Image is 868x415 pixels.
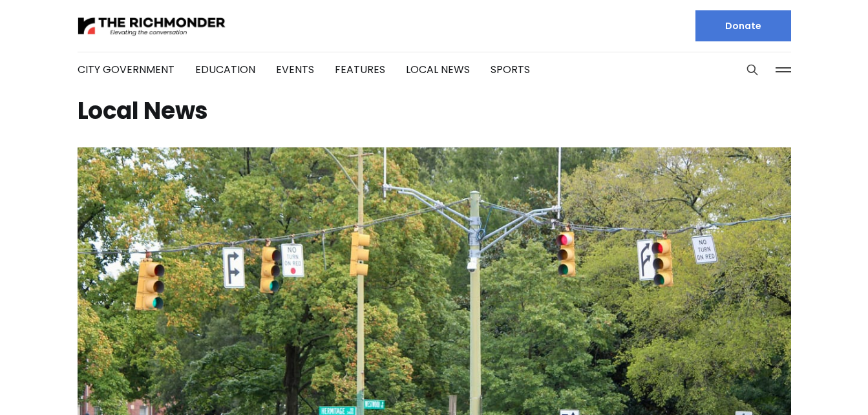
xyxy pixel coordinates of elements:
[78,101,791,122] h1: Local News
[695,10,791,41] a: Donate
[335,62,385,77] a: Features
[78,62,175,77] a: City Government
[491,62,530,77] a: Sports
[276,62,314,77] a: Events
[743,60,762,80] button: Search this site
[195,62,255,77] a: Education
[78,15,226,37] img: The Richmonder
[406,62,470,77] a: Local News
